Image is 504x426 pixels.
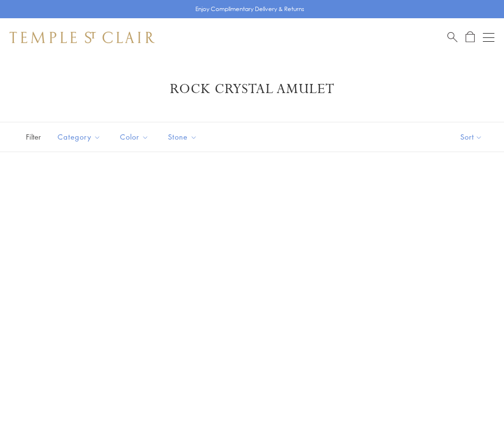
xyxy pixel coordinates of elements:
[483,32,494,43] button: Open navigation
[161,126,204,148] button: Stone
[24,81,480,98] h1: Rock Crystal Amulet
[466,31,475,43] a: Open Shopping Bag
[10,32,155,43] img: Temple St. Clair
[50,126,108,148] button: Category
[439,122,504,152] button: Show sort by
[163,131,204,143] span: Stone
[115,131,156,143] span: Color
[195,4,304,14] p: Enjoy Complimentary Delivery & Returns
[113,126,156,148] button: Color
[447,31,457,43] a: Search
[53,131,108,143] span: Category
